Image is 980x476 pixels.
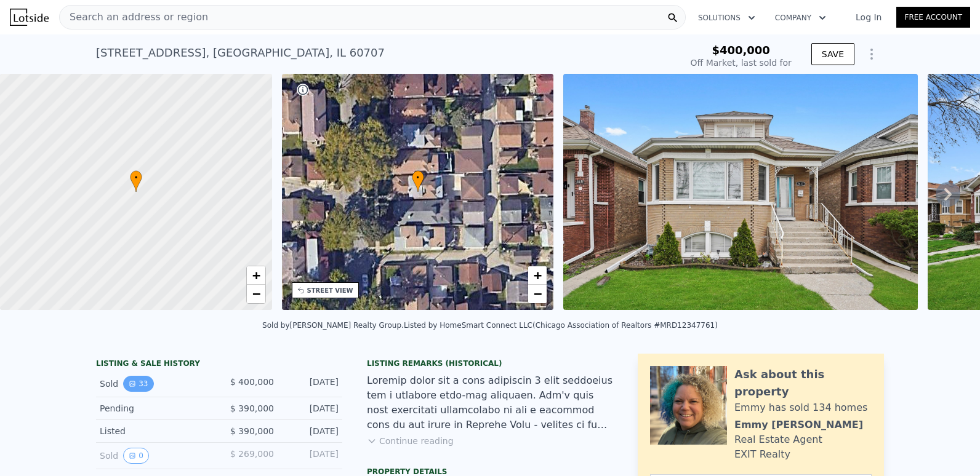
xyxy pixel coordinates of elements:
[60,10,208,25] span: Search an address or region
[404,321,718,330] div: Listed by HomeSmart Connect LLC (Chicago Association of Realtors #MRD12347761)
[734,447,790,462] div: EXIT Realty
[811,43,854,65] button: SAVE
[284,402,339,415] div: [DATE]
[412,170,424,192] div: •
[100,425,209,437] div: Listed
[734,366,872,400] div: Ask about this property
[734,432,822,447] div: Real Estate Agent
[130,172,142,183] span: •
[712,44,770,57] span: $400,000
[691,57,792,69] div: Off Market, last sold for
[734,400,867,415] div: Emmy has sold 134 homes
[367,359,613,368] div: Listing Remarks (Historical)
[284,425,339,437] div: [DATE]
[367,435,454,447] button: Continue reading
[688,7,765,29] button: Solutions
[534,268,542,283] span: +
[307,286,353,295] div: STREET VIEW
[765,7,836,29] button: Company
[841,11,896,23] a: Log In
[734,418,863,432] div: Emmy [PERSON_NAME]
[247,266,265,285] a: Zoom in
[230,449,274,459] span: $ 269,000
[130,170,142,192] div: •
[230,426,274,436] span: $ 390,000
[563,74,918,310] img: Sale: 139223790 Parcel: 22099306
[528,285,547,303] a: Zoom out
[96,359,342,371] div: LISTING & SALE HISTORY
[262,321,404,330] div: Sold by [PERSON_NAME] Realty Group .
[284,448,339,464] div: [DATE]
[412,172,424,183] span: •
[252,286,260,301] span: −
[100,448,209,464] div: Sold
[367,373,613,432] div: Loremip dolor sit a cons adipiscin 3 elit seddoeius tem i utlabore etdo-mag aliquaen. Adm'v quis ...
[100,376,209,392] div: Sold
[96,44,385,61] div: [STREET_ADDRESS] , [GEOGRAPHIC_DATA] , IL 60707
[100,402,209,415] div: Pending
[859,42,884,66] button: Show Options
[528,266,547,285] a: Zoom in
[10,9,49,26] img: Lotside
[896,7,970,28] a: Free Account
[534,286,542,301] span: −
[230,403,274,413] span: $ 390,000
[247,285,265,303] a: Zoom out
[252,268,260,283] span: +
[284,376,339,392] div: [DATE]
[230,377,274,387] span: $ 400,000
[123,448,149,464] button: View historical data
[123,376,153,392] button: View historical data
